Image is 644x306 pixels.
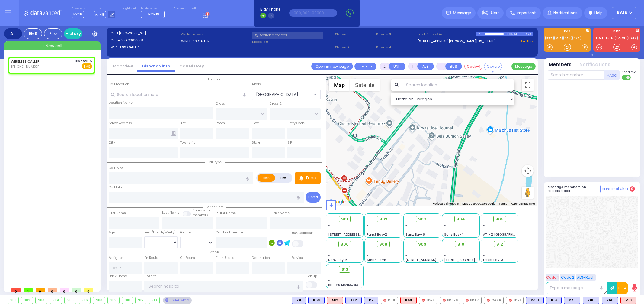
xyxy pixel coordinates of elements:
[109,274,127,279] label: Back Home
[72,7,87,10] label: Dispatcher
[136,297,146,304] div: 912
[548,70,604,80] input: Search member
[94,11,106,18] span: K-48
[509,299,512,302] img: red-radio-icon.svg
[203,205,226,209] span: Patient info
[602,297,618,304] div: K66
[84,288,93,292] span: 0
[289,9,337,17] input: (000)000-00000
[205,77,224,82] span: Location
[36,297,47,304] div: 903
[111,45,179,50] label: WIRELESS CALLER
[252,140,260,145] label: State
[367,223,369,228] span: -
[400,297,417,304] div: ALS
[109,100,133,105] label: Location Name
[484,297,504,304] div: CAR4
[463,297,482,304] div: FD47
[620,297,636,304] div: M13
[144,274,158,279] label: Hospital
[440,297,460,304] div: FD328
[620,297,636,304] div: ALS
[350,79,380,91] button: Show satellite imagery
[604,70,620,80] button: +Add
[464,63,482,70] button: Code-1
[287,140,292,145] label: ZIP
[292,297,306,304] div: BLS
[443,299,446,302] img: red-radio-icon.svg
[546,297,562,304] div: BLS
[119,31,146,36] span: [08252025_20]
[65,297,76,304] div: 905
[205,160,225,164] span: Call type
[380,216,387,222] span: 902
[163,297,191,304] div: See map
[483,249,485,253] span: -
[252,39,333,44] label: Location
[122,7,136,10] label: Night unit
[109,82,129,87] label: Call Location
[389,63,405,70] button: UNIT
[144,281,303,292] input: Search hospital
[444,249,446,253] span: -
[327,198,347,206] a: Open this area in Google Maps (opens a new window)
[512,31,514,37] div: /
[483,232,528,237] span: AT - 2 [GEOGRAPHIC_DATA]
[24,288,33,292] span: 1
[193,208,210,213] small: Share with
[444,258,501,262] span: [STREET_ADDRESS][PERSON_NAME]
[306,192,321,203] button: Send
[308,297,325,304] div: K69
[602,297,618,304] div: BLS
[4,28,22,39] div: All
[341,241,349,247] span: 906
[622,74,631,80] label: Turn off text
[328,253,330,258] span: -
[162,210,179,215] label: Last Name
[24,9,64,17] img: Logo
[258,174,275,182] label: EMS
[109,230,115,235] label: Age
[180,230,192,235] label: Gender
[367,228,369,232] span: -
[563,36,572,40] a: K80
[252,82,261,87] label: Areas
[545,36,554,40] a: K66
[617,282,628,294] button: 10-4
[600,185,636,193] button: Internal Chat 0
[327,297,343,304] div: ALS
[89,58,92,63] span: ✕
[400,297,417,304] div: K68
[121,38,143,43] span: 3292363338
[21,297,33,304] div: 902
[79,297,91,304] div: 906
[122,297,133,304] div: 910
[109,121,132,126] label: Street Address
[446,11,451,15] img: message.svg
[44,28,62,39] div: Fire
[252,256,270,260] label: Destination
[109,185,122,190] label: Call Info
[109,89,249,100] input: Search location here
[75,59,88,63] span: 11:57 AM
[418,32,476,37] label: Last 3 location
[419,297,437,304] div: FD22
[405,249,407,253] span: -
[444,228,446,232] span: -
[216,101,227,106] label: Cross 1
[305,175,316,181] p: Tone
[173,7,196,10] label: Fire units on call
[141,7,166,10] label: Medic on call
[11,288,21,292] span: 0
[602,188,605,191] img: comment-alt.png
[216,121,225,126] label: Room
[484,63,502,70] button: Covered
[252,121,259,126] label: Floor
[72,288,81,292] span: 0
[341,266,348,272] span: 913
[617,10,627,16] span: KY48
[144,230,178,235] div: Year/Month/Week/Day
[605,36,614,40] a: KJFD
[444,232,464,237] span: Sanz Bay-4
[630,186,635,192] span: 0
